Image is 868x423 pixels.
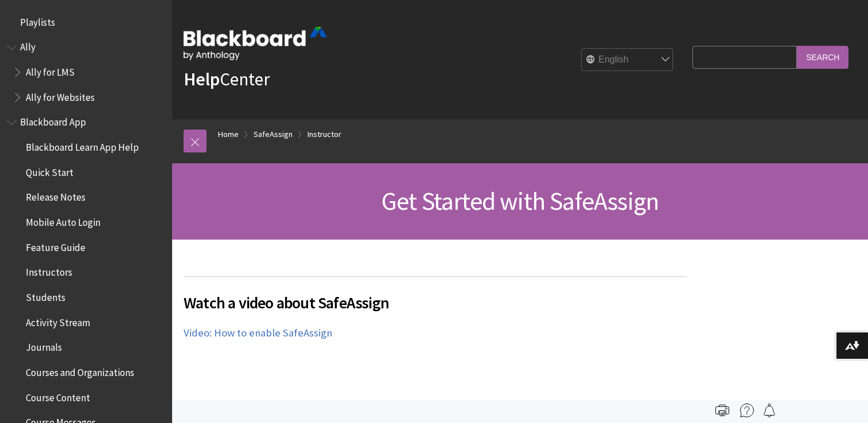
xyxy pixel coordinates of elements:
select: Site Language Selector [582,49,674,72]
span: Quick Start [26,163,73,178]
img: Blackboard by Anthology [184,27,327,60]
span: Journals [26,338,62,354]
span: Students [26,288,65,303]
span: Mobile Auto Login [26,213,100,228]
span: Feature Guide [26,238,85,253]
span: Ally [20,38,36,53]
a: HelpCenter [184,68,270,91]
input: Search [797,46,848,68]
span: Release Notes [26,188,85,203]
a: Instructor [308,127,341,142]
span: Courses and Organizations [26,363,134,378]
span: Blackboard App [20,113,86,128]
strong: Help [184,68,220,91]
span: Activity Stream [26,313,90,328]
img: Follow this page [762,404,776,417]
span: Watch a video about SafeAssign [184,291,687,315]
img: More help [740,404,754,417]
span: Playlists [20,13,55,28]
a: Home [218,127,239,142]
a: Video: How to enable SafeAssign [184,326,332,340]
img: Print [715,404,729,417]
span: Instructors [26,263,72,279]
span: Get Started with SafeAssign [382,185,659,217]
nav: Book outline for Anthology Ally Help [7,38,165,107]
nav: Book outline for Playlists [7,13,165,32]
span: Blackboard Learn App Help [26,138,139,153]
span: Course Content [26,388,90,404]
span: Ally for Websites [26,88,95,103]
a: SafeAssign [254,127,293,142]
span: Ally for LMS [26,62,75,78]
